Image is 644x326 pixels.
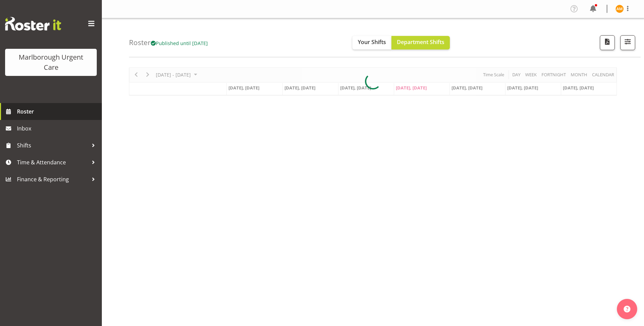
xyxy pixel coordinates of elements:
[397,38,444,46] span: Department Shifts
[620,35,635,50] button: Filter Shifts
[17,157,88,167] span: Time & Attendance
[129,39,208,46] h4: Roster
[17,123,98,134] span: Inbox
[352,36,391,49] button: Your Shifts
[615,5,624,13] img: alexandra-madigan11823.jpg
[5,17,61,30] img: Rosterit website logo
[151,40,208,46] span: Published until [DATE]
[17,140,88,150] span: Shifts
[17,174,88,184] span: Finance & Reporting
[358,38,386,46] span: Your Shifts
[391,36,450,49] button: Department Shifts
[12,52,90,73] div: Marlborough Urgent Care
[624,306,630,312] img: help-xxl-2.png
[17,106,98,117] span: Roster
[600,35,615,50] button: Download a PDF of the roster according to the set date range.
